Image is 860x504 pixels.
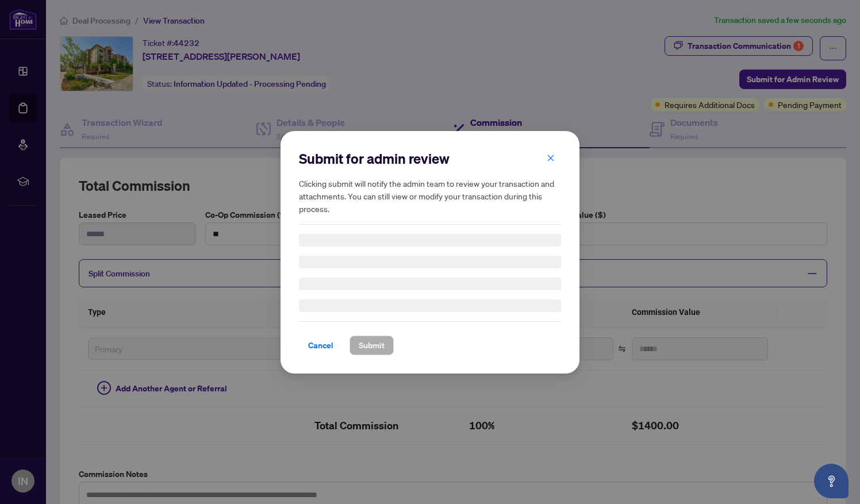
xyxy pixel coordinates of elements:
button: Open asap [814,464,849,498]
button: Cancel [299,336,343,355]
button: Submit [350,336,394,355]
span: close [547,153,555,161]
h2: Submit for admin review [299,149,561,168]
h5: Clicking submit will notify the admin team to review your transaction and attachments. You can st... [299,177,561,215]
span: Cancel [308,336,333,355]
